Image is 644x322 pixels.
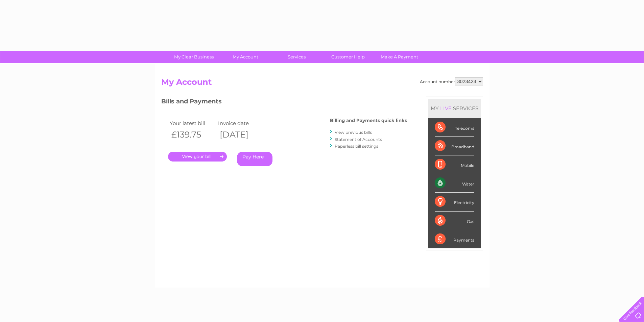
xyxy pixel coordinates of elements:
[435,230,474,248] div: Payments
[161,97,407,108] h3: Bills and Payments
[435,174,474,193] div: Water
[161,77,483,90] h2: My Account
[435,137,474,155] div: Broadband
[439,105,453,112] div: LIVE
[335,144,378,149] a: Paperless bill settings
[372,51,427,63] a: Make A Payment
[335,130,372,135] a: View previous bills
[435,155,474,174] div: Mobile
[237,152,272,166] a: Pay Here
[435,193,474,211] div: Electricity
[420,77,483,85] div: Account number
[435,212,474,230] div: Gas
[217,51,273,63] a: My Account
[168,152,227,162] a: .
[435,118,474,137] div: Telecoms
[166,51,222,63] a: My Clear Business
[269,51,325,63] a: Services
[216,128,265,142] th: [DATE]
[428,99,481,118] div: MY SERVICES
[168,128,217,142] th: £139.75
[335,137,382,142] a: Statement of Accounts
[330,118,407,123] h4: Billing and Payments quick links
[320,51,376,63] a: Customer Help
[216,119,265,128] td: Invoice date
[168,119,217,128] td: Your latest bill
